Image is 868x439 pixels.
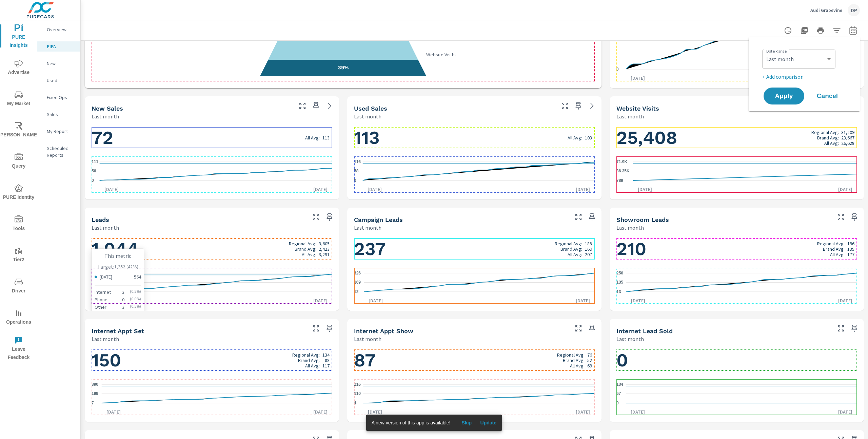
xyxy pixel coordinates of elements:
[92,112,119,120] p: Last month
[354,401,356,405] text: 4
[2,215,35,233] span: Tools
[354,112,381,120] p: Last month
[37,143,80,160] div: Scheduled Reports
[319,252,330,257] p: 3,291
[823,246,845,252] p: Brand Avg:
[338,64,349,71] text: 39%
[616,112,644,120] p: Last month
[833,186,857,193] p: [DATE]
[841,135,854,140] p: 23,667
[354,335,381,343] p: Last month
[354,382,361,387] text: 216
[616,271,623,275] text: 256
[807,88,848,104] button: Cancel
[571,186,595,193] p: [DATE]
[835,212,846,223] button: Make Fullscreen
[830,24,844,37] button: Apply Filters
[2,153,35,170] span: Query
[47,60,75,67] p: New
[92,382,98,387] text: 390
[297,100,308,111] button: Make Fullscreen
[292,352,320,358] p: Regional Avg:
[568,135,582,140] p: All Avg:
[585,135,592,140] p: 103
[616,327,673,335] h5: Internet Lead Sold
[2,91,35,108] span: My Market
[47,77,75,84] p: Used
[92,105,123,112] h5: New Sales
[2,184,35,202] span: PURE Identity
[114,264,125,270] p: 1,352
[309,186,332,193] p: [DATE]
[354,237,595,261] h1: 237
[616,105,659,112] h5: Website Visits
[319,241,330,246] p: 3,605
[847,246,854,252] p: 135
[324,100,335,111] a: See more details in report
[122,289,124,295] p: 3
[2,309,35,326] span: Operations
[770,93,797,99] span: Apply
[811,130,839,135] p: Regional Avg:
[37,92,80,102] div: Fixed Ops
[354,289,359,294] text: 12
[324,212,335,223] span: Save this to your personalized report
[762,73,849,81] p: + Add comparison
[104,252,131,260] p: This metric
[849,212,860,223] span: Save this to your personalized report
[95,289,119,295] p: Internet
[302,252,316,257] p: All Avg:
[97,263,114,271] p: Target:
[37,126,80,136] div: My Report
[616,349,857,372] h1: 0
[354,178,356,183] text: 0
[122,296,124,303] p: 0
[835,323,846,334] button: Make Fullscreen
[298,358,320,363] p: Brand Avg:
[587,100,597,111] a: See more details in report
[100,273,112,280] p: [DATE]
[354,280,361,285] text: 169
[616,392,621,396] text: 67
[626,75,650,81] p: [DATE]
[102,408,125,415] p: [DATE]
[92,178,94,183] text: 0
[354,126,595,149] h1: 113
[126,296,141,303] p: ( 0.0 %)
[456,417,477,428] button: Skip
[354,105,387,112] h5: Used Sales
[616,280,623,285] text: 135
[126,304,141,310] p: ( 0.5 %)
[626,297,650,304] p: [DATE]
[849,323,860,334] span: Save this to your personalized report
[354,169,359,173] text: 58
[372,420,451,425] span: A new version of this app is available!
[322,363,330,368] p: 117
[2,122,35,139] span: [PERSON_NAME]
[92,224,119,232] p: Last month
[560,246,582,252] p: Brand Avg:
[322,352,330,358] p: 134
[841,130,854,135] p: 31,209
[585,241,592,246] p: 188
[616,178,623,183] text: 789
[2,247,35,264] span: Tier2
[311,100,321,111] span: Save this to your personalized report
[847,241,854,246] p: 196
[616,237,857,261] h1: 210
[311,212,321,223] button: Make Fullscreen
[616,224,644,232] p: Last month
[92,349,332,372] h1: 150
[0,20,37,364] div: nav menu
[477,417,499,428] button: Update
[626,408,650,415] p: [DATE]
[571,408,595,415] p: [DATE]
[134,274,141,280] p: 564
[364,297,388,304] p: [DATE]
[573,323,584,334] button: Make Fullscreen
[571,297,595,304] p: [DATE]
[557,352,585,358] p: Regional Avg:
[616,67,619,72] text: 0
[841,140,854,146] p: 26,628
[568,252,582,257] p: All Avg:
